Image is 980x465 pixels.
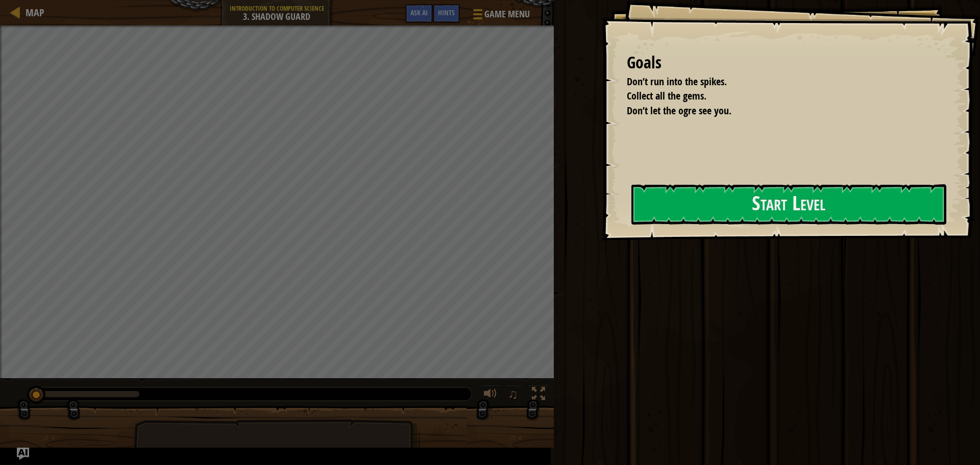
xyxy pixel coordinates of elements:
[506,385,523,406] button: ♫
[465,4,536,28] button: Game Menu
[614,89,942,104] li: Collect all the gems.
[627,104,731,117] span: Don’t let the ogre see you.
[627,75,727,88] span: Don’t run into the spikes.
[410,8,428,17] span: Ask AI
[508,386,518,402] span: ♫
[17,448,29,460] button: Ask AI
[528,385,549,406] button: Toggle fullscreen
[438,8,455,17] span: Hints
[20,6,44,19] a: Map
[405,4,433,23] button: Ask AI
[614,75,942,89] li: Don’t run into the spikes.
[26,6,44,19] span: Map
[480,385,501,406] button: Adjust volume
[631,184,946,225] button: Start Level
[614,104,942,118] li: Don’t let the ogre see you.
[627,51,944,75] div: Goals
[484,8,530,21] span: Game Menu
[627,89,706,103] span: Collect all the gems.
